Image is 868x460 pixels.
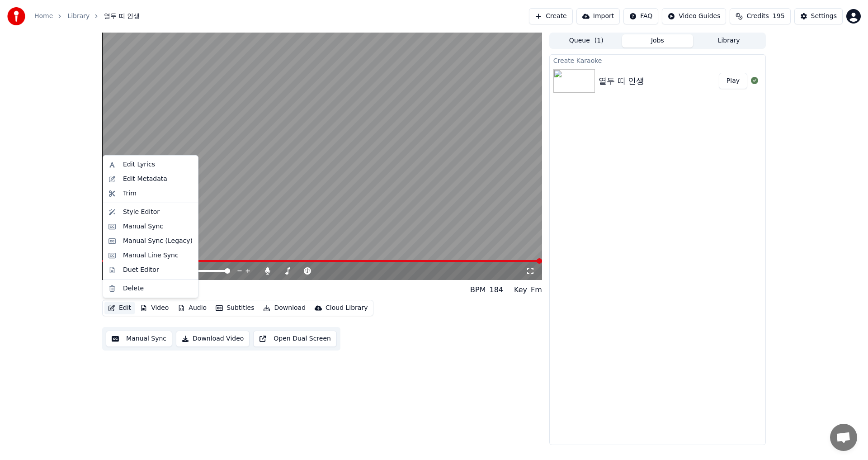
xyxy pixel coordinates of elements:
button: Settings [794,8,843,24]
img: youka [7,7,25,25]
button: Credits195 [730,8,790,24]
button: Library [693,34,764,47]
button: Play [719,73,747,89]
button: Create [529,8,573,24]
div: Manual Sync [123,222,163,231]
div: Settings [811,12,837,21]
button: Subtitles [212,302,258,314]
button: Download [259,302,309,314]
div: 열두 띠 인생 [102,284,153,296]
span: ( 1 ) [594,36,604,45]
button: Open Dual Screen [253,331,337,347]
nav: breadcrumb [34,12,140,21]
div: Style Editor [123,208,160,217]
div: Create Karaoke [550,55,765,66]
div: Edit Metadata [123,175,167,184]
div: Edit Lyrics [123,160,155,169]
a: Library [67,12,90,21]
div: Manual Line Sync [123,251,179,260]
button: Video Guides [662,8,726,24]
div: 열두 띠 인생 [599,75,644,87]
div: 184 [489,285,503,295]
button: FAQ [623,8,658,24]
span: 열두 띠 인생 [104,12,140,21]
div: Delete [123,284,144,293]
span: Credits [746,12,769,21]
div: Duet Editor [123,266,159,275]
button: Import [576,8,620,24]
button: Queue [551,34,622,47]
button: Video [137,302,172,314]
a: Home [34,12,53,21]
div: BPM [470,285,486,295]
div: 채팅 열기 [830,424,857,451]
button: Jobs [622,34,693,47]
div: Key [514,285,527,295]
button: Audio [174,302,210,314]
button: Download Video [176,331,250,347]
div: Manual Sync (Legacy) [123,237,193,246]
span: 195 [773,12,785,21]
button: Edit [104,302,135,314]
div: Cloud Library [325,304,368,313]
div: Trim [123,189,137,198]
button: Manual Sync [106,331,172,347]
div: Fm [531,285,542,295]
